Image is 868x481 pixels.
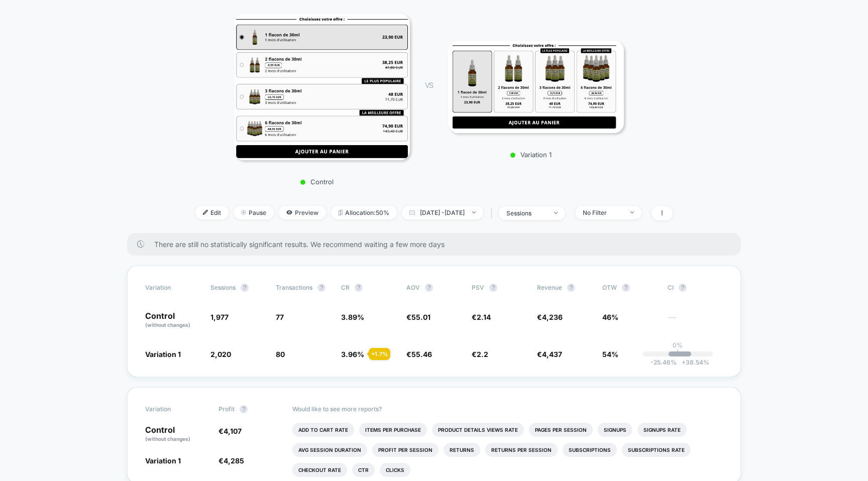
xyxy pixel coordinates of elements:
[145,284,200,292] span: Variation
[352,463,375,477] li: Ctr
[602,350,618,358] span: 54%
[406,350,432,358] span: €
[317,284,325,292] button: ?
[411,313,430,321] span: 55.01
[292,423,354,437] li: Add To Cart Rate
[409,210,415,215] img: calendar
[229,178,405,186] p: Control
[241,210,246,215] img: end
[372,443,439,457] li: Profit Per Session
[542,350,562,358] span: 4,437
[567,284,575,292] button: ?
[529,423,593,437] li: Pages Per Session
[219,427,242,435] span: €
[477,350,488,358] span: 2.2
[219,405,235,413] span: Profit
[240,405,248,413] button: ?
[444,443,480,457] li: Returns
[598,423,632,437] li: Signups
[537,284,562,291] span: Revenue
[406,284,420,291] span: AOV
[411,350,432,358] span: 55.46
[145,312,200,329] p: Control
[145,322,190,328] span: (without changes)
[488,206,499,220] span: |
[145,426,208,443] p: Control
[537,350,562,358] span: €
[622,284,630,292] button: ?
[359,423,427,437] li: Items Per Purchase
[637,423,687,437] li: Signups Rate
[341,313,364,321] span: 3.89 %
[276,313,284,321] span: 77
[602,284,658,292] span: OTW
[425,284,433,292] button: ?
[406,313,430,321] span: €
[432,423,524,437] li: Product Details Views Rate
[506,209,547,217] div: sessions
[630,211,634,213] img: end
[234,206,274,219] span: Pause
[425,81,433,89] span: VS
[224,427,242,435] span: 4,107
[203,210,208,215] img: edit
[448,41,624,133] img: Variation 1 main
[477,313,491,321] span: 2.14
[602,313,618,321] span: 46%
[154,240,721,249] span: There are still no statistically significant results. We recommend waiting a few more days
[369,348,390,360] div: + 1.7 %
[485,443,558,457] li: Returns Per Session
[472,284,484,291] span: PSV
[241,284,249,292] button: ?
[622,443,691,457] li: Subscriptions Rate
[673,341,683,349] p: 0%
[331,206,397,219] span: Allocation: 50%
[554,212,558,214] img: end
[210,313,229,321] span: 1,977
[195,206,229,219] span: Edit
[542,313,563,321] span: 4,236
[650,358,677,366] span: -25.46 %
[668,314,723,329] span: ---
[677,349,679,356] p: |
[380,463,410,477] li: Clicks
[472,313,491,321] span: €
[682,358,686,366] span: +
[489,284,497,292] button: ?
[210,350,231,358] span: 2,020
[677,358,709,366] span: 38.54 %
[341,350,364,358] span: 3.96 %
[279,206,326,219] span: Preview
[210,284,236,291] span: Sessions
[472,211,476,213] img: end
[443,151,619,159] p: Variation 1
[563,443,617,457] li: Subscriptions
[537,313,563,321] span: €
[292,443,367,457] li: Avg Session Duration
[276,350,285,358] span: 80
[234,14,410,160] img: Control main
[145,456,181,465] span: Variation 1
[292,405,723,413] p: Would like to see more reports?
[355,284,363,292] button: ?
[583,209,623,216] div: No Filter
[145,350,181,358] span: Variation 1
[339,210,343,215] img: rebalance
[145,436,190,442] span: (without changes)
[224,456,244,465] span: 4,285
[292,463,347,477] li: Checkout Rate
[341,284,350,291] span: CR
[679,284,687,292] button: ?
[402,206,483,219] span: [DATE] - [DATE]
[145,405,200,413] span: Variation
[472,350,488,358] span: €
[668,284,723,292] span: CI
[219,456,244,465] span: €
[276,284,312,291] span: Transactions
